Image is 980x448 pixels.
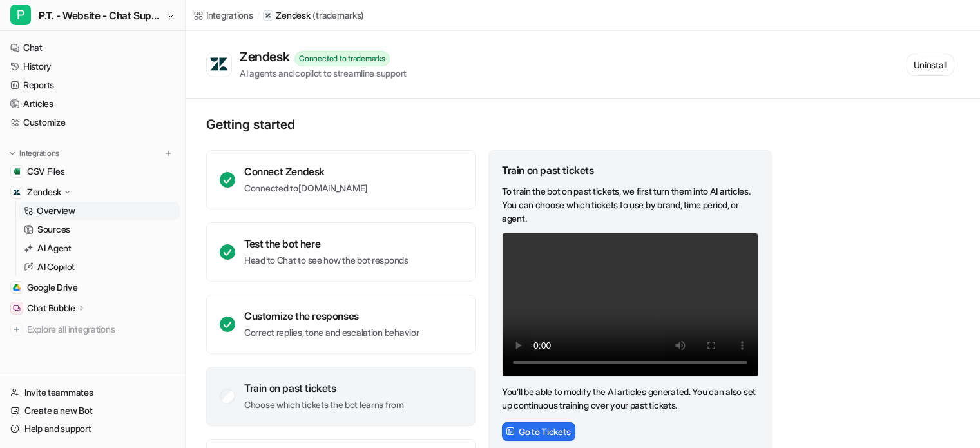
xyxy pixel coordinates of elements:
a: Explore all integrations [5,320,180,338]
p: Sources [37,223,70,236]
div: Connected to trademarks [294,51,389,66]
a: Zendesk(trademarks) [263,9,364,22]
span: / [257,10,260,21]
p: Getting started [206,117,773,132]
p: Choose which tickets the bot learns from [244,398,404,411]
img: Google Drive [13,284,21,291]
span: Explore all integrations [27,319,175,340]
img: Chat Bubble [13,304,21,312]
img: FrameIcon [506,427,515,436]
span: CSV Files [27,165,64,178]
span: Google Drive [27,281,78,294]
a: Create a new Bot [5,402,180,420]
a: Invite teammates [5,384,180,402]
a: AI Agent [19,239,180,257]
p: To train the bot on past tickets, we first turn them into AI articles. You can choose which ticke... [502,184,758,225]
span: P.T. - Website - Chat Support [39,6,163,24]
p: Connected to [244,182,368,195]
div: Integrations [206,8,253,22]
a: Google DriveGoogle Drive [5,278,180,297]
a: Overview [19,202,180,220]
p: Overview [37,204,75,217]
div: Connect Zendesk [244,165,368,178]
a: Integrations [193,8,253,22]
p: Integrations [19,148,59,159]
div: Zendesk [240,49,294,64]
a: History [5,57,180,75]
a: Help and support [5,420,180,438]
button: Go to Tickets [502,422,575,441]
a: Sources [19,220,180,239]
button: Integrations [5,147,63,160]
a: AI Copilot [19,258,180,276]
div: Test the bot here [244,237,408,250]
img: menu_add.svg [164,149,173,158]
p: Correct replies, tone and escalation behavior [244,326,419,339]
p: Zendesk [276,9,310,22]
img: expand menu [8,149,17,158]
p: AI Copilot [37,260,75,273]
p: ( trademarks ) [312,9,364,22]
a: [DOMAIN_NAME] [298,182,368,193]
p: Zendesk [27,186,61,199]
p: Head to Chat to see how the bot responds [244,254,408,267]
img: CSV Files [13,168,21,175]
div: Train on past tickets [244,382,404,394]
span: P [10,5,31,25]
div: Customize the responses [244,309,419,322]
a: Customize [5,113,180,131]
img: explore all integrations [10,323,23,336]
div: Train on past tickets [502,164,758,177]
a: Reports [5,76,180,94]
img: Zendesk [13,188,21,196]
a: Articles [5,95,180,113]
p: AI Agent [37,242,72,255]
img: Zendesk logo [209,57,229,72]
p: You’ll be able to modify the AI articles generated. You can also set up continuous training over ... [502,385,758,412]
button: Uninstall [907,54,954,76]
a: Chat [5,39,180,57]
div: AI agents and copilot to streamline support [240,66,407,80]
a: CSV FilesCSV Files [5,162,180,180]
video: Your browser does not support the video tag. [502,233,758,377]
p: Chat Bubble [27,302,75,315]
